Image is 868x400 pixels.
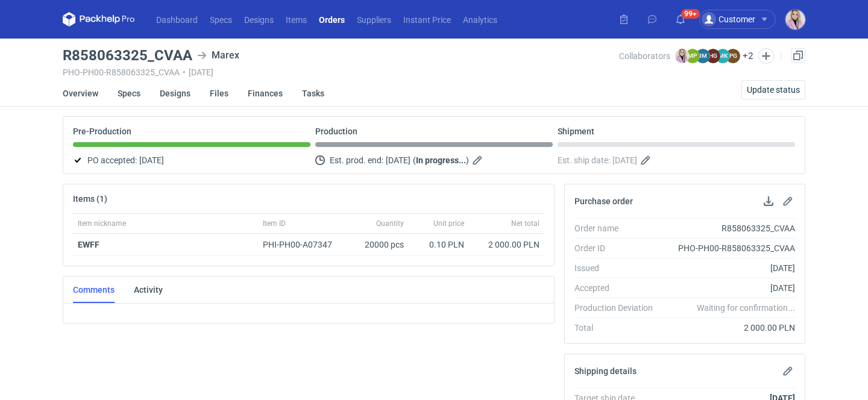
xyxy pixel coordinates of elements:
button: Download PO [761,194,776,208]
span: [DATE] [139,153,164,167]
p: Production [315,127,357,136]
div: Accepted [574,282,662,294]
div: PO accepted: [73,153,310,167]
a: Duplicate [791,48,805,63]
span: Quantity [376,219,404,228]
div: Order ID [574,242,662,254]
a: Designs [238,12,280,27]
img: Klaudia Wiśniewska [785,10,805,30]
span: Update status [747,86,800,94]
a: Orders [313,12,351,27]
a: Tasks [302,80,324,107]
a: Files [210,80,228,107]
span: Net total [511,219,539,228]
div: PHI-PH00-A07347 [263,239,344,251]
a: Dashboard [150,12,204,27]
span: • [183,67,186,77]
button: Edit shipping details [781,364,795,378]
figcaption: HG [706,49,720,63]
div: 2 000.00 PLN [474,239,539,251]
span: [DATE] [612,153,637,167]
div: Total [574,322,662,334]
a: EWFF [78,240,99,249]
div: Customer [702,12,755,27]
span: Item ID [263,219,286,228]
span: Unit price [433,219,464,228]
figcaption: PG [726,49,740,63]
div: 0.10 PLN [414,239,464,251]
a: Suppliers [351,12,397,27]
a: Items [280,12,313,27]
div: Marex [197,48,239,63]
button: Customer [699,10,785,29]
button: +2 [743,51,753,61]
em: Waiting for confirmation... [697,302,795,314]
h2: Shipping details [574,366,637,376]
button: Edit estimated shipping date [640,153,654,167]
button: 99+ [671,10,690,29]
a: Designs [160,80,190,107]
a: Activity [134,277,163,303]
svg: Packhelp Pro [63,12,135,27]
p: Pre-Production [73,127,131,136]
span: [DATE] [386,153,410,167]
p: Shipment [558,127,594,136]
a: Comments [73,277,115,303]
div: 20000 pcs [348,234,409,256]
em: ) [466,155,469,165]
img: Klaudia Wiśniewska [675,49,690,63]
div: 2 000.00 PLN [662,322,795,334]
button: Edit purchase order [781,194,795,208]
div: Est. ship date: [558,153,795,167]
div: R858063325_CVAA [662,222,795,234]
figcaption: MK [715,49,730,63]
div: PHO-PH00-R858063325_CVAA [DATE] [63,67,619,77]
a: Instant Price [397,12,457,27]
button: Edit estimated production end date [471,153,486,167]
strong: In progress... [416,155,466,165]
div: Production Deviation [574,302,662,314]
button: Update status [741,80,805,99]
a: Specs [204,12,238,27]
a: Overview [63,80,98,107]
span: Item nickname [78,219,126,228]
div: Est. prod. end: [315,153,553,167]
a: Finances [248,80,283,107]
h3: R858063325_CVAA [63,48,192,63]
div: Issued [574,262,662,274]
div: PHO-PH00-R858063325_CVAA [662,242,795,254]
a: Specs [118,80,140,107]
a: Analytics [457,12,503,27]
figcaption: MP [685,49,700,63]
em: ( [413,155,416,165]
div: [DATE] [662,282,795,294]
button: Edit collaborators [758,48,774,64]
div: [DATE] [662,262,795,274]
h2: Items (1) [73,194,107,204]
figcaption: JM [696,49,710,63]
h2: Purchase order [574,196,633,206]
div: Order name [574,222,662,234]
span: Collaborators [619,51,670,61]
